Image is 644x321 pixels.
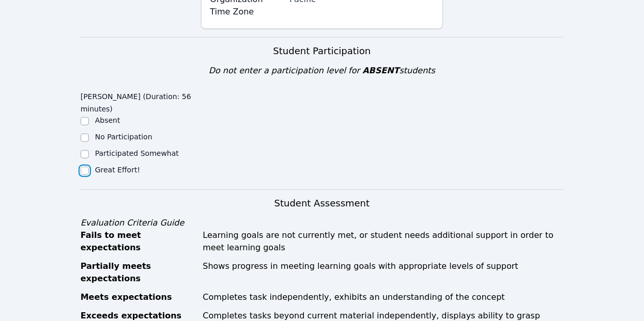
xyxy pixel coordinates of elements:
div: Shows progress in meeting learning goals with appropriate levels of support [203,260,563,285]
div: Fails to meet expectations [81,229,197,254]
div: Partially meets expectations [81,260,197,285]
div: Evaluation Criteria Guide [81,217,564,229]
label: Participated Somewhat [95,149,179,157]
legend: [PERSON_NAME] (Duration: 56 minutes) [81,87,202,115]
label: Great Effort! [95,166,140,174]
label: No Participation [95,133,152,141]
div: Do not enter a participation level for students [81,65,564,77]
div: Learning goals are not currently met, or student needs additional support in order to meet learni... [203,229,563,254]
span: ABSENT [362,66,399,75]
div: Meets expectations [81,291,197,303]
h3: Student Participation [81,44,564,58]
div: Completes task independently, exhibits an understanding of the concept [203,291,563,303]
label: Absent [95,116,120,124]
h3: Student Assessment [81,196,564,211]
